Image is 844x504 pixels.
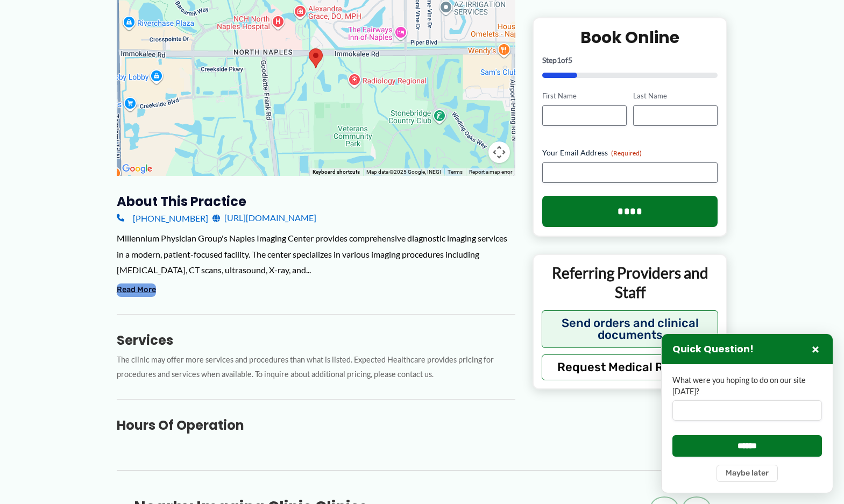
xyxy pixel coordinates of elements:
[542,147,718,158] label: Your Email Address
[568,55,572,65] span: 5
[542,91,627,101] label: First Name
[366,169,441,175] span: Map data ©2025 Google, INEGI
[117,210,208,226] a: [PHONE_NUMBER]
[557,55,561,65] span: 1
[633,91,718,101] label: Last Name
[448,169,463,175] a: Terms (opens in new tab)
[469,169,512,175] a: Report a map error
[117,353,515,382] p: The clinic may offer more services and procedures than what is listed. Expected Healthcare provid...
[542,27,718,48] h2: Book Online
[542,310,719,347] button: Send orders and clinical documents
[717,465,778,482] button: Maybe later
[672,343,754,356] h3: Quick Question!
[119,162,155,176] a: Open this area in Google Maps (opens a new window)
[117,230,515,278] div: Millennium Physician Group's Naples Imaging Center provides comprehensive diagnostic imaging serv...
[672,375,822,397] label: What were you hoping to do on our site [DATE]?
[542,354,719,380] button: Request Medical Records
[117,332,515,349] h3: Services
[117,193,515,210] h3: About this practice
[119,162,155,176] img: Google
[542,56,718,64] p: Step of
[488,141,510,163] button: Map camera controls
[117,417,515,434] h3: Hours of Operation
[212,210,316,226] a: [URL][DOMAIN_NAME]
[809,343,822,356] button: Close
[117,283,156,296] button: Read More
[313,168,360,176] button: Keyboard shortcuts
[542,263,719,302] p: Referring Providers and Staff
[611,149,642,157] span: (Required)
